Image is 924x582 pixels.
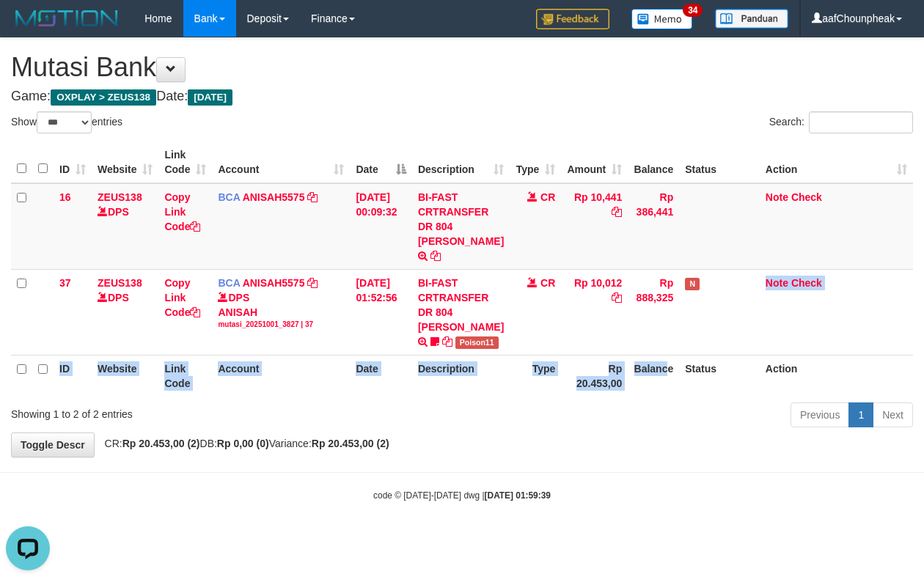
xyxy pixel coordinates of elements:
img: Button%20Memo.svg [631,9,693,29]
a: Copy ANISAH5575 to clipboard [307,277,318,289]
a: ANISAH5575 [243,277,305,289]
span: BCA [218,191,240,203]
input: Search: [809,111,913,133]
th: Date: activate to sort column descending [350,141,411,183]
th: Status [679,355,760,397]
strong: Rp 20.453,00 (2) [122,438,200,449]
a: Copy ANISAH5575 to clipboard [307,191,318,203]
img: panduan.png [715,9,788,29]
th: Rp 20.453,00 [561,355,628,397]
th: ID [54,355,92,397]
span: CR [540,191,555,203]
a: Copy Link Code [164,277,200,318]
th: Type [510,355,561,397]
a: Copy Rp 10,012 to clipboard [612,292,622,303]
th: Account [212,355,350,397]
a: 1 [848,402,873,427]
span: 34 [683,4,703,17]
span: Has Note [685,278,700,290]
strong: Rp 20.453,00 (2) [312,438,389,449]
a: Check [791,277,822,289]
span: 16 [59,191,71,203]
h4: Game: Date: [11,89,913,104]
span: OXPLAY > ZEUS138 [51,89,156,106]
a: Copy Link Code [164,191,200,232]
label: Search: [769,111,913,133]
a: ZEUS138 [98,191,142,203]
a: Next [873,402,913,427]
strong: Rp 0,00 (0) [217,438,269,449]
td: Rp 10,012 [561,269,628,355]
th: Action: activate to sort column ascending [760,141,913,183]
span: CR: DB: Variance: [98,438,389,449]
label: Show entries [11,111,122,133]
div: mutasi_20251001_3827 | 37 [218,320,344,330]
td: BI-FAST CRTRANSFER DR 804 [PERSON_NAME] [412,269,510,355]
td: Rp 10,441 [561,183,628,270]
a: Toggle Descr [11,432,95,457]
strong: [DATE] 01:59:39 [485,490,551,501]
a: Check [791,191,822,203]
span: Poison11 [455,336,499,349]
th: Description: activate to sort column ascending [412,141,510,183]
a: Copy BI-FAST CRTRANSFER DR 804 AGUS SALIM to clipboard [430,250,441,262]
div: DPS ANISAH [218,290,344,330]
td: Rp 888,325 [628,269,679,355]
th: Action [760,355,913,397]
td: [DATE] 00:09:32 [350,183,411,270]
button: Open LiveChat chat widget [6,6,50,50]
a: Copy Rp 10,441 to clipboard [612,206,622,218]
td: DPS [92,183,158,270]
select: Showentries [37,111,92,133]
th: Website [92,355,158,397]
span: [DATE] [188,89,232,106]
th: Link Code [158,355,212,397]
th: Account: activate to sort column ascending [212,141,350,183]
div: Showing 1 to 2 of 2 entries [11,401,374,421]
img: MOTION_logo.png [11,7,122,29]
span: BCA [218,277,240,289]
th: Website: activate to sort column ascending [92,141,158,183]
th: Balance [628,141,679,183]
a: Copy BI-FAST CRTRANSFER DR 804 YOGI RIZAL PRATAMA to clipboard [442,336,452,347]
td: DPS [92,269,158,355]
td: [DATE] 01:52:56 [350,269,411,355]
td: Rp 386,441 [628,183,679,270]
td: BI-FAST CRTRANSFER DR 804 [PERSON_NAME] [412,183,510,270]
th: Amount: activate to sort column ascending [561,141,628,183]
th: Date [350,355,411,397]
th: Status [679,141,760,183]
small: code © [DATE]-[DATE] dwg | [373,490,551,501]
img: Feedback.jpg [536,9,609,29]
a: ZEUS138 [98,277,142,289]
th: ID: activate to sort column ascending [54,141,92,183]
th: Link Code: activate to sort column ascending [158,141,212,183]
th: Balance [628,355,679,397]
a: Note [766,191,788,203]
a: Note [766,277,788,289]
span: CR [540,277,555,289]
h1: Mutasi Bank [11,53,913,82]
th: Description [412,355,510,397]
span: 37 [59,277,71,289]
a: Previous [791,402,849,427]
th: Type: activate to sort column ascending [510,141,561,183]
a: ANISAH5575 [243,191,305,203]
